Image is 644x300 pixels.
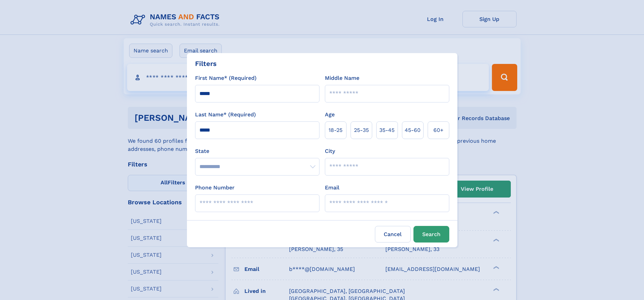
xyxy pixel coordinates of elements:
span: 25‑35 [354,126,369,134]
span: 18‑25 [329,126,342,134]
span: 35‑45 [379,126,395,134]
label: Cancel [375,226,411,243]
span: 45‑60 [405,126,421,134]
label: Email [325,184,339,192]
div: Filters [195,59,217,69]
span: 60+ [433,126,444,134]
label: Phone Number [195,184,235,192]
label: First Name* (Required) [195,74,257,82]
label: State [195,147,319,155]
label: Last Name* (Required) [195,111,256,119]
label: Age [325,111,335,119]
button: Search [413,226,449,243]
label: City [325,147,335,155]
label: Middle Name [325,74,359,82]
